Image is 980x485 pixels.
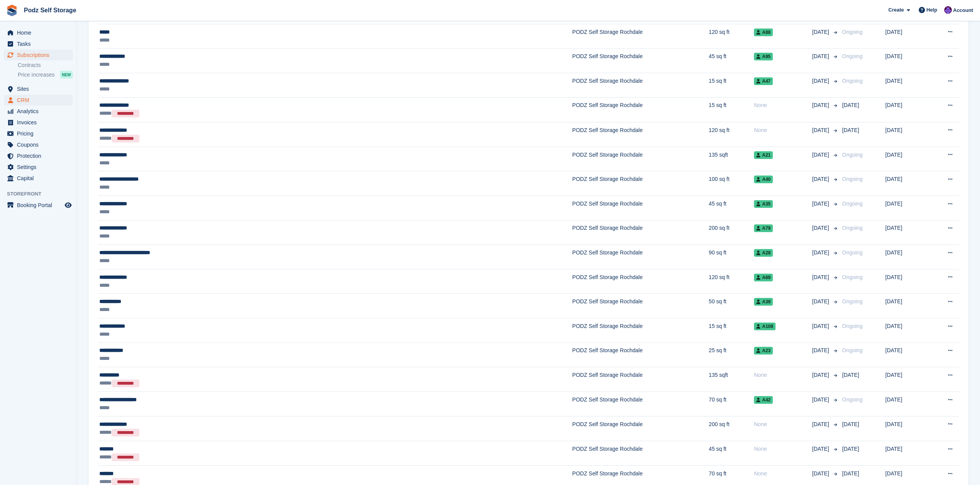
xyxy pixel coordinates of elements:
span: [DATE] [812,445,831,453]
td: [DATE] [885,220,928,245]
span: Create [888,6,904,14]
span: [DATE] [812,200,831,208]
td: 50 sq ft [709,294,754,318]
td: [DATE] [885,122,928,147]
span: A69 [754,274,773,281]
span: [DATE] [812,101,831,109]
td: [DATE] [885,24,928,48]
span: [DATE] [812,28,831,36]
span: Analytics [17,106,63,117]
td: 100 sq ft [709,171,754,196]
span: [DATE] [812,175,831,183]
td: 135 sqft [709,147,754,171]
span: Help [926,6,937,14]
a: menu [4,50,73,60]
td: 200 sq ft [709,416,754,441]
span: Ongoing [842,29,863,35]
span: Sites [17,84,63,94]
td: [DATE] [885,245,928,269]
span: Ongoing [842,249,863,256]
span: Price increases [18,71,55,79]
span: [DATE] [812,322,831,330]
td: [DATE] [885,73,928,98]
a: menu [4,128,73,139]
span: Settings [17,162,63,172]
span: Tasks [17,38,63,49]
td: 120 sq ft [709,122,754,147]
td: [DATE] [885,441,928,465]
td: PODZ Self Storage Rochdale [572,245,709,269]
td: PODZ Self Storage Rochdale [572,122,709,147]
td: 120 sq ft [709,24,754,48]
span: Ongoing [842,152,863,158]
span: [DATE] [812,224,831,232]
span: Coupons [17,139,63,150]
td: [DATE] [885,196,928,221]
span: Booking Portal [17,200,63,211]
td: [DATE] [885,147,928,171]
td: PODZ Self Storage Rochdale [572,441,709,465]
span: Ongoing [842,323,863,329]
span: A88 [754,28,773,36]
span: [DATE] [812,77,831,85]
span: [DATE] [812,52,831,60]
span: Ongoing [842,78,863,84]
a: Contracts [18,62,73,69]
div: None [754,420,812,428]
span: Capital [17,173,63,184]
span: A108 [754,323,776,330]
span: [DATE] [842,421,859,427]
a: menu [4,95,73,105]
a: menu [4,84,73,94]
td: 90 sq ft [709,245,754,269]
span: A21 [754,151,773,159]
span: [DATE] [842,372,859,378]
span: Storefront [7,190,77,198]
a: Price increases NEW [18,70,73,79]
span: Account [953,7,973,14]
td: 15 sq ft [709,318,754,343]
span: A35 [754,200,773,208]
a: Podz Self Storage [21,4,79,17]
span: Ongoing [842,274,863,280]
td: 25 sq ft [709,343,754,367]
a: menu [4,106,73,117]
a: menu [4,162,73,172]
span: A79 [754,224,773,232]
td: [DATE] [885,171,928,196]
span: [DATE] [812,151,831,159]
span: A40 [754,176,773,183]
td: PODZ Self Storage Rochdale [572,73,709,98]
td: PODZ Self Storage Rochdale [572,48,709,73]
td: 135 sqft [709,367,754,392]
span: [DATE] [812,420,831,428]
td: [DATE] [885,97,928,122]
div: None [754,371,812,379]
td: PODZ Self Storage Rochdale [572,343,709,367]
span: [DATE] [812,126,831,134]
span: A28 [754,249,773,257]
td: PODZ Self Storage Rochdale [572,171,709,196]
span: Subscriptions [17,50,63,60]
span: [DATE] [842,446,859,452]
span: A95 [754,53,773,60]
span: [DATE] [842,102,859,108]
span: Invoices [17,117,63,128]
td: PODZ Self Storage Rochdale [572,196,709,221]
span: Ongoing [842,176,863,182]
td: [DATE] [885,367,928,392]
span: Ongoing [842,53,863,59]
span: Pricing [17,128,63,139]
span: Home [17,27,63,38]
td: 200 sq ft [709,220,754,245]
td: [DATE] [885,416,928,441]
td: PODZ Self Storage Rochdale [572,318,709,343]
span: [DATE] [812,298,831,306]
td: 45 sq ft [709,48,754,73]
span: A42 [754,396,773,404]
a: menu [4,151,73,161]
span: [DATE] [812,346,831,355]
span: [DATE] [842,470,859,477]
span: Ongoing [842,396,863,403]
img: stora-icon-8386f47178a22dfd0bd8f6a31ec36ba5ce8667c1dd55bd0f319d3a0aa187defe.svg [6,5,18,16]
